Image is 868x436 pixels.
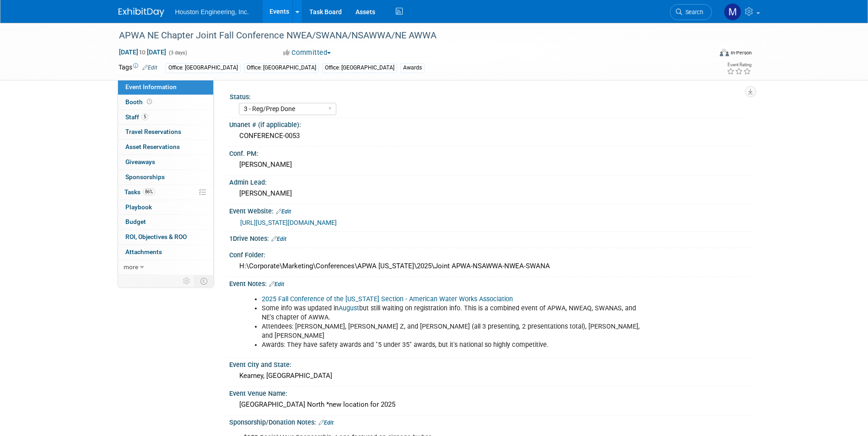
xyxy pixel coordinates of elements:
[229,277,750,289] div: Event Notes:
[724,3,741,21] img: Mayra Nanclares
[125,158,155,165] span: Giveaways
[236,369,743,383] div: Kearney, [GEOGRAPHIC_DATA]
[339,304,359,312] a: August
[229,232,750,244] div: 1Drive Notes:
[125,143,180,150] span: Asset Reservations
[194,275,213,287] td: Toggle Event Tabs
[236,158,743,172] div: [PERSON_NAME]
[682,9,703,16] span: Search
[119,63,157,73] td: Tags
[118,140,213,154] a: Asset Reservations
[730,49,752,56] div: In-Person
[143,188,155,195] span: 86%
[269,281,284,287] a: Edit
[118,125,213,139] a: Travel Reservations
[727,63,751,67] div: Event Rating
[119,8,164,17] img: ExhibitDay
[229,118,750,129] div: Unanet # (if applicable):
[145,98,154,105] span: Booth not reserved yet
[229,248,750,260] div: Conf Folder:
[118,260,213,275] a: more
[658,48,752,61] div: Event Format
[229,147,750,158] div: Conf. PM:
[175,8,249,16] span: Houston Engineering, Inc.
[116,27,698,44] div: APWA NE Chapter Joint Fall Conference NWEA/SWANA/NSAWWA/NE AWWA
[118,215,213,229] a: Budget
[118,185,213,200] a: Tasks86%
[118,95,213,110] a: Booth
[244,63,319,73] div: Office: [GEOGRAPHIC_DATA]
[124,188,155,196] span: Tasks
[240,219,337,226] a: [URL][US_STATE][DOMAIN_NAME]
[118,80,213,95] a: Event Information
[124,263,138,271] span: more
[125,218,146,225] span: Budget
[166,63,241,73] div: Office: [GEOGRAPHIC_DATA]
[229,175,750,187] div: Admin Lead:
[229,358,750,369] div: Event City and State:
[229,204,750,216] div: Event Website:
[400,63,425,73] div: Awards
[125,98,154,106] span: Booth
[262,304,644,322] li: Some info was updated in but still waiting on registration info. This is a combined event of APWA...
[118,245,213,260] a: Attachments
[318,420,334,426] a: Edit
[141,113,148,120] span: 5
[236,259,743,273] div: H:\Corporate\Marketing\Conferences\APWA [US_STATE]\2025\Joint APWA-NSAWWA-NWEA-SWANA
[236,186,743,201] div: [PERSON_NAME]
[720,49,729,56] img: Format-Inperson.png
[322,63,397,73] div: Office: [GEOGRAPHIC_DATA]
[229,415,750,427] div: Sponsorship/Donation Notes:
[236,398,743,412] div: [GEOGRAPHIC_DATA] North *new location for 2025
[125,248,162,255] span: Attachments
[262,322,644,340] li: Attendees: [PERSON_NAME], [PERSON_NAME] Z, and [PERSON_NAME] (all 3 presenting, 2 presentations t...
[125,83,177,90] span: Event Information
[118,170,213,185] a: Sponsorships
[125,113,148,121] span: Staff
[280,48,334,58] button: Committed
[229,387,750,398] div: Event Venue Name:
[179,275,195,287] td: Personalize Event Tab Strip
[168,50,187,56] span: (3 days)
[670,4,712,20] a: Search
[118,230,213,245] a: ROI, Objectives & ROO
[125,128,181,135] span: Travel Reservations
[236,129,743,143] div: CONFERENCE-0053
[230,90,746,101] div: Status:
[125,233,187,240] span: ROI, Objectives & ROO
[125,203,152,211] span: Playbook
[142,64,157,71] a: Edit
[118,155,213,170] a: Giveaways
[119,48,167,56] span: [DATE] [DATE]
[262,340,644,350] li: Awards: They have safety awards and "5 under 35" awards, but it's national so highly competitive.
[125,173,165,181] span: Sponsorships
[262,295,513,303] a: 2025 Fall Conference of the [US_STATE] Section - American Water Works Association
[138,48,147,56] span: to
[276,208,291,215] a: Edit
[118,110,213,125] a: Staff5
[271,236,286,242] a: Edit
[118,200,213,215] a: Playbook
